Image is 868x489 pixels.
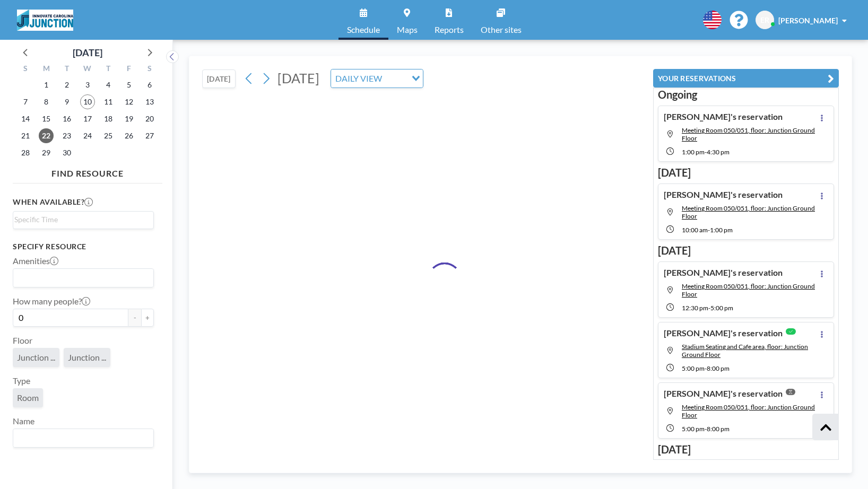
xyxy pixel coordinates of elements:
h4: FIND RESOURCE [13,164,162,179]
span: Sunday, September 21, 2025 [18,128,33,143]
span: Monday, September 1, 2025 [39,77,54,92]
span: Sunday, September 14, 2025 [18,111,33,126]
span: [DATE] [277,70,319,86]
span: Monday, September 22, 2025 [39,128,54,143]
span: Saturday, September 6, 2025 [142,77,157,92]
span: Saturday, September 20, 2025 [142,111,157,126]
span: Wednesday, September 17, 2025 [80,111,95,126]
span: Friday, September 19, 2025 [121,111,136,126]
div: S [15,63,36,76]
button: YOUR RESERVATIONS [653,69,839,88]
span: 10:00 AM [682,226,708,234]
label: How many people? [13,296,90,307]
span: Stadium Seating and Cafe area, floor: Junction Ground Floor [682,343,808,359]
label: Amenities [13,256,58,266]
span: Junction ... [68,352,106,363]
span: Monday, September 8, 2025 [39,94,54,109]
span: Wednesday, September 10, 2025 [80,94,95,109]
button: - [128,309,141,327]
span: Sunday, September 7, 2025 [18,94,33,109]
div: F [118,63,139,76]
span: 8:00 PM [707,425,730,433]
span: Tuesday, September 23, 2025 [59,128,74,143]
span: 5:00 PM [710,304,733,312]
label: Type [13,376,30,386]
span: 12:30 PM [682,304,708,312]
label: Floor [13,335,32,346]
input: Search for option [14,431,147,445]
h4: [PERSON_NAME]'s reservation [664,189,783,200]
span: Junction ... [17,352,55,363]
span: Monday, September 29, 2025 [39,145,54,160]
input: Search for option [14,214,147,225]
span: 5:00 PM [682,425,705,433]
h3: [DATE] [658,443,834,456]
span: DAILY VIEW [333,72,384,85]
label: Name [13,416,34,426]
span: Tuesday, September 16, 2025 [59,111,74,126]
input: Search for option [14,271,147,285]
span: Saturday, September 27, 2025 [142,128,157,143]
img: organization-logo [17,10,73,31]
div: Search for option [331,69,423,88]
span: Schedule [347,25,380,34]
span: Other sites [481,25,522,34]
span: Reports [435,25,464,34]
span: [PERSON_NAME] [778,16,838,25]
div: T [98,63,118,76]
div: W [77,63,98,76]
span: Meeting Room 050/051, floor: Junction Ground Floor [682,282,815,298]
h4: [PERSON_NAME]'s reservation [664,388,783,399]
div: Search for option [13,269,153,287]
span: Thursday, September 25, 2025 [101,128,116,143]
span: 5:00 PM [682,364,705,372]
span: 1:00 PM [682,148,705,156]
button: + [141,309,154,327]
span: Wednesday, September 3, 2025 [80,77,95,92]
span: Thursday, September 18, 2025 [101,111,116,126]
span: Meeting Room 050/051, floor: Junction Ground Floor [682,403,815,419]
h3: Specify resource [13,242,154,251]
span: Meeting Room 050/051, floor: Junction Ground Floor [682,126,815,142]
span: - [708,226,710,234]
span: ER [760,15,769,25]
span: Room [17,392,39,403]
span: Saturday, September 13, 2025 [142,94,157,109]
span: Tuesday, September 9, 2025 [59,94,74,109]
span: 4:30 PM [707,148,730,156]
span: - [705,364,707,372]
h4: [PERSON_NAME]'s reservation [664,111,783,122]
span: Tuesday, September 30, 2025 [59,145,74,160]
button: [DATE] [202,69,236,88]
span: Friday, September 26, 2025 [121,128,136,143]
div: M [36,63,57,76]
span: Friday, September 5, 2025 [121,77,136,92]
span: - [705,425,707,433]
h4: [PERSON_NAME]'s reservation [664,267,783,278]
div: Search for option [13,429,153,447]
span: Maps [397,25,418,34]
span: Wednesday, September 24, 2025 [80,128,95,143]
span: 8:00 PM [707,364,730,372]
h3: [DATE] [658,244,834,257]
div: S [139,63,160,76]
h3: Ongoing [658,88,834,101]
input: Search for option [385,72,405,85]
span: Friday, September 12, 2025 [121,94,136,109]
h3: [DATE] [658,166,834,179]
h4: [PERSON_NAME]'s reservation [664,328,783,338]
span: Thursday, September 11, 2025 [101,94,116,109]
span: Monday, September 15, 2025 [39,111,54,126]
span: Tuesday, September 2, 2025 [59,77,74,92]
div: Search for option [13,212,153,228]
span: - [705,148,707,156]
span: 1:00 PM [710,226,733,234]
span: Meeting Room 050/051, floor: Junction Ground Floor [682,204,815,220]
div: [DATE] [73,45,102,60]
span: Thursday, September 4, 2025 [101,77,116,92]
span: - [708,304,710,312]
span: Sunday, September 28, 2025 [18,145,33,160]
div: T [57,63,77,76]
